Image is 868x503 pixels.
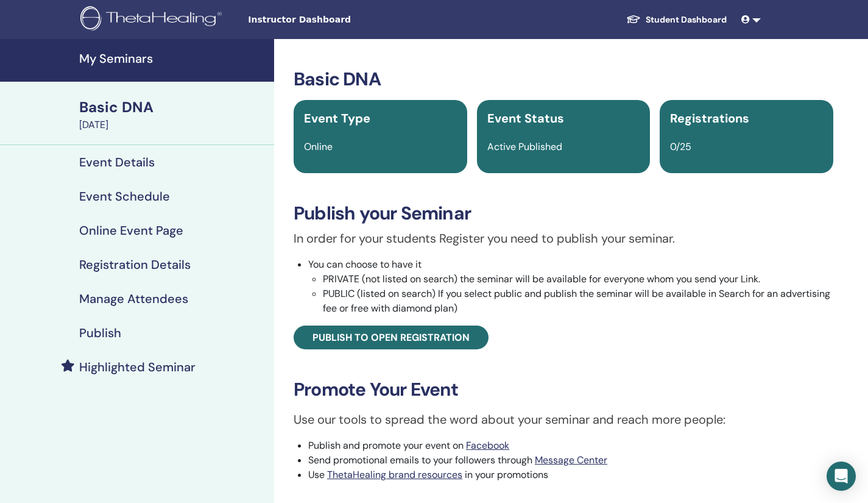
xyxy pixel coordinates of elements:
[79,189,170,204] h4: Event Schedule
[294,202,833,224] h3: Publish your Seminar
[79,97,267,118] div: Basic DNA
[80,6,226,34] img: logo.png
[79,360,196,374] h4: Highlighted Seminar
[79,223,183,238] h4: Online Event Page
[323,287,833,316] li: PUBLIC (listed on search) If you select public and publish the seminar will be available in Searc...
[304,110,370,126] span: Event Type
[616,9,736,31] a: Student Dashboard
[670,140,691,153] span: 0/25
[79,257,191,272] h4: Registration Details
[308,438,833,453] li: Publish and promote your event on
[79,326,121,340] h4: Publish
[670,110,749,126] span: Registrations
[79,291,188,306] h4: Manage Attendees
[294,326,489,349] a: Publish to open registration
[294,68,833,90] h3: Basic DNA
[466,439,509,452] a: Facebook
[487,140,562,153] span: Active Published
[323,272,833,287] li: PRIVATE (not listed on search) the seminar will be available for everyone whom you send your Link.
[626,14,641,24] img: graduation-cap-white.svg
[79,155,155,169] h4: Event Details
[327,468,462,481] a: ThetaHealing brand resources
[535,454,607,466] a: Message Center
[294,229,833,248] p: In order for your students Register you need to publish your seminar.
[294,379,833,401] h3: Promote Your Event
[308,453,833,468] li: Send promotional emails to your followers through
[294,410,833,429] p: Use our tools to spread the word about your seminar and reach more people:
[79,51,267,66] h4: My Seminars
[248,13,431,26] span: Instructor Dashboard
[312,331,470,344] span: Publish to open registration
[487,110,564,126] span: Event Status
[79,118,267,132] div: [DATE]
[308,468,833,482] li: Use in your promotions
[308,257,833,316] li: You can choose to have it
[827,462,856,491] div: Open Intercom Messenger
[304,140,333,153] span: Online
[72,97,274,132] a: Basic DNA[DATE]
